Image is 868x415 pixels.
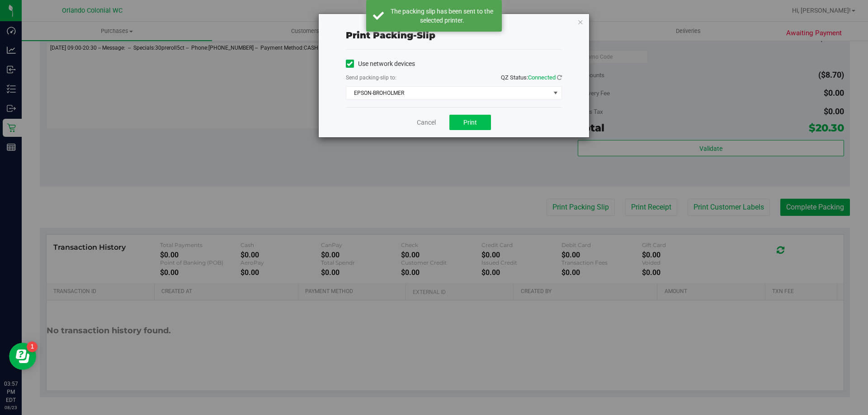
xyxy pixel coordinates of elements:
iframe: Resource center [9,343,36,370]
label: Use network devices [346,59,415,69]
div: The packing slip has been sent to the selected printer. [389,7,495,25]
span: select [550,87,561,99]
span: EPSON-BROHOLMER [346,87,550,99]
span: Print packing-slip [346,30,435,41]
a: Cancel [417,118,436,127]
span: Print [463,119,477,126]
span: QZ Status: [501,74,562,81]
iframe: Resource center unread badge [27,341,38,352]
span: Connected [528,74,556,81]
label: Send packing-slip to: [346,74,396,82]
button: Print [449,115,491,130]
